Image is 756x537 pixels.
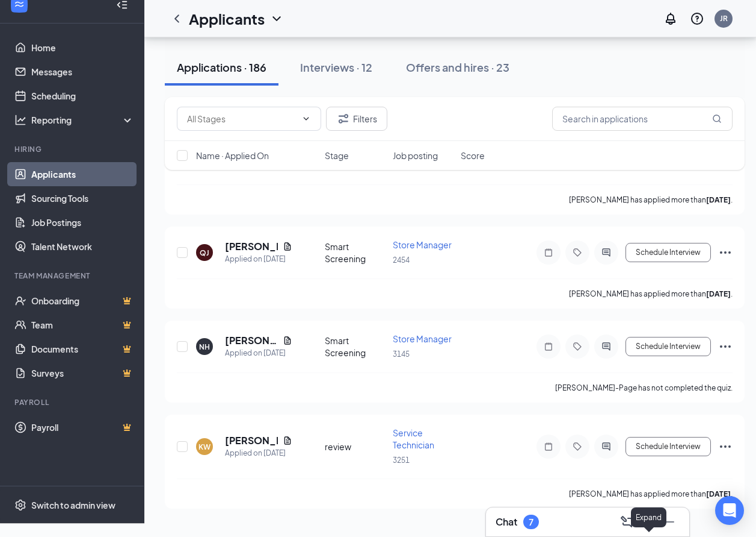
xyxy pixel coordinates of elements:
[31,186,134,210] a: Sourcing Tools
[625,243,711,262] button: Schedule Interview
[569,195,733,205] p: [PERSON_NAME] has applied more than .
[541,442,556,451] svg: Note
[31,114,135,126] div: Reporting
[393,149,438,162] span: Job posting
[599,342,613,351] svg: ActiveChat
[31,36,134,60] a: Home
[31,289,134,313] a: OnboardingCrown
[393,333,452,344] span: Store Manager
[31,415,134,439] a: PayrollCrown
[196,149,269,162] span: Name · Applied On
[625,437,711,456] button: Schedule Interview
[706,489,731,498] b: [DATE]
[325,441,386,453] div: review
[31,337,134,361] a: DocumentsCrown
[660,512,680,532] button: Minimize
[269,11,284,26] svg: ChevronDown
[14,144,132,154] div: Hiring
[720,13,728,24] div: JR
[170,11,184,26] svg: ChevronLeft
[663,11,678,26] svg: Notifications
[552,107,733,131] input: Search in applications
[31,234,134,259] a: Talent Network
[406,60,509,75] div: Offers and hires · 23
[617,512,636,532] button: ComposeMessage
[393,239,452,250] span: Store Manager
[14,114,26,126] svg: Analysis
[31,60,134,84] a: Messages
[541,248,556,257] svg: Note
[496,515,517,529] h3: Chat
[325,240,386,265] div: Smart Screening
[200,248,209,258] div: QJ
[225,347,292,359] div: Applied on [DATE]
[31,499,115,511] div: Switch to admin view
[715,496,744,525] div: Open Intercom Messenger
[225,434,278,447] h5: [PERSON_NAME]
[283,336,292,345] svg: Document
[631,507,666,527] div: Expand
[31,313,134,337] a: TeamCrown
[393,456,410,465] span: 3251
[712,114,722,124] svg: MagnifyingGlass
[690,11,704,26] svg: QuestionInfo
[31,210,134,234] a: Job Postings
[393,427,434,450] span: Service Technician
[283,436,292,445] svg: Document
[336,111,351,126] svg: Filter
[393,256,410,265] span: 2454
[541,342,556,351] svg: Note
[189,8,265,29] h1: Applicants
[569,489,733,499] p: [PERSON_NAME] has applied more than .
[461,149,485,162] span: Score
[199,342,210,352] div: NH
[283,242,292,251] svg: Document
[301,114,311,124] svg: ChevronDown
[718,439,733,454] svg: Ellipses
[570,442,585,451] svg: Tag
[225,447,292,459] div: Applied on [DATE]
[225,253,292,265] div: Applied on [DATE]
[599,442,613,451] svg: ActiveChat
[225,334,278,347] h5: [PERSON_NAME]-Page
[326,107,387,131] button: Filter Filters
[570,248,585,257] svg: Tag
[31,361,134,385] a: SurveysCrown
[225,240,278,253] h5: [PERSON_NAME]
[14,271,132,281] div: Team Management
[599,248,613,257] svg: ActiveChat
[31,84,134,108] a: Scheduling
[198,442,211,452] div: KW
[706,289,731,298] b: [DATE]
[14,397,132,407] div: Payroll
[177,60,266,75] div: Applications · 186
[555,383,733,393] p: [PERSON_NAME]-Page has not completed the quiz.
[187,112,297,125] input: All Stages
[14,499,26,511] svg: Settings
[625,337,711,356] button: Schedule Interview
[300,60,372,75] div: Interviews · 12
[619,515,634,529] svg: ComposeMessage
[718,339,733,354] svg: Ellipses
[393,350,410,359] span: 3145
[325,149,349,162] span: Stage
[529,517,533,527] div: 7
[570,342,585,351] svg: Tag
[325,334,386,359] div: Smart Screening
[718,245,733,260] svg: Ellipses
[663,515,677,529] svg: Minimize
[31,162,134,186] a: Applicants
[706,195,731,204] b: [DATE]
[569,289,733,299] p: [PERSON_NAME] has applied more than .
